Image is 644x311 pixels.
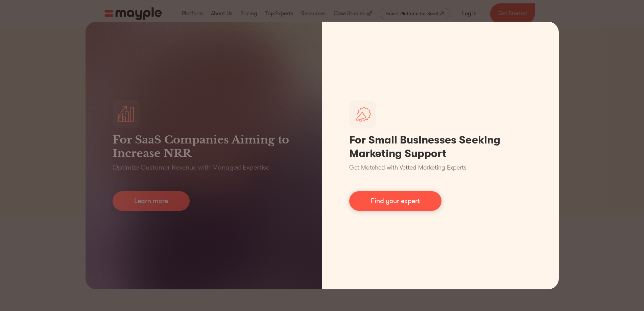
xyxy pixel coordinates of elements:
[113,163,269,172] p: Optimize Customer Revenue with Managed Expertise
[349,133,532,160] h1: For Small Businesses Seeking Marketing Support
[113,191,190,211] a: Learn more
[349,163,467,172] p: Get Matched with Vetted Marketing Experts
[113,133,295,160] h3: For SaaS Companies Aiming to Increase NRR
[349,191,442,211] a: Find your expert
